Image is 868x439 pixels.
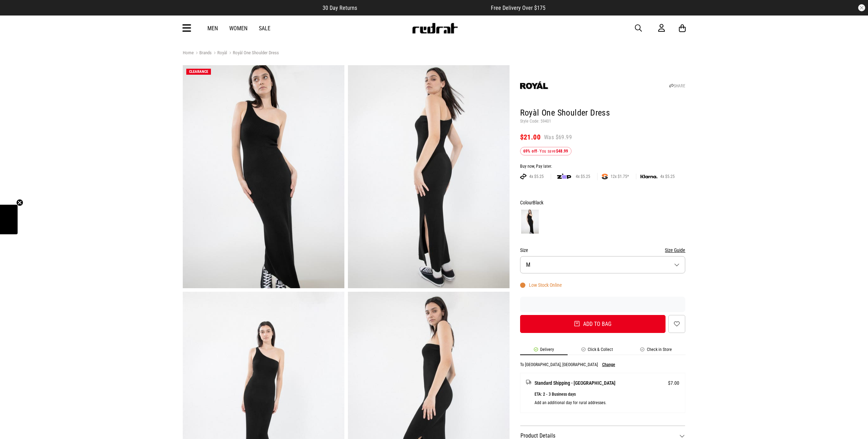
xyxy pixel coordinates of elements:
[520,119,686,124] p: Style Code: 59401
[189,69,208,74] span: CLEARANCE
[523,149,537,154] b: 69% off
[526,261,530,268] span: M
[491,5,545,11] span: Free Delivery Over $175
[207,25,218,32] a: Men
[602,174,608,179] img: SPLITPAY
[520,315,666,333] button: Add to bag
[627,347,686,355] li: Check in Store
[520,282,562,288] div: Low Stock Online
[183,65,344,288] img: Royàl One Shoulder Dress in Black
[669,84,685,88] a: SHARE
[16,199,23,206] button: Close teaser
[520,164,686,169] div: Buy now, Pay later.
[568,347,627,355] li: Click & Collect
[521,210,539,234] img: Black
[259,25,270,32] a: Sale
[520,362,598,367] p: To [GEOGRAPHIC_DATA], [GEOGRAPHIC_DATA]
[520,107,686,119] h1: Royàl One Shoulder Dress
[533,200,543,205] span: Black
[520,71,548,99] img: Royàl
[657,174,677,179] span: 4x $5.25
[348,65,510,288] img: Royàl One Shoulder Dress in Black
[573,174,593,179] span: 4x $5.25
[520,246,686,254] div: Size
[227,50,279,57] a: Royàl One Shoulder Dress
[544,134,572,141] span: Was $69.99
[520,133,541,141] span: $21.00
[556,149,568,154] b: $48.99
[229,25,248,32] a: Women
[212,50,227,57] a: Royàl
[371,4,477,11] iframe: Customer reviews powered by Trustpilot
[520,174,526,179] img: AFTERPAY
[520,256,686,273] button: M
[520,301,686,308] iframe: Customer reviews powered by Trustpilot
[641,175,657,179] img: KLARNA
[520,147,572,155] div: - You save
[668,379,679,387] span: $7.00
[535,379,616,387] span: Standard Shipping - [GEOGRAPHIC_DATA]
[183,50,194,55] a: Home
[535,390,680,407] p: ETA: 2 - 3 Business days Add an additional day for rural addresses.
[412,23,458,33] img: Redrat logo
[323,5,357,11] span: 30 Day Returns
[557,173,571,180] img: zip
[602,362,615,367] button: Change
[194,50,212,57] a: Brands
[520,347,568,355] li: Delivery
[526,174,547,179] span: 4x $5.25
[520,198,686,207] div: Colour
[665,246,685,254] button: Size Guide
[608,174,632,179] span: 12x $1.75*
